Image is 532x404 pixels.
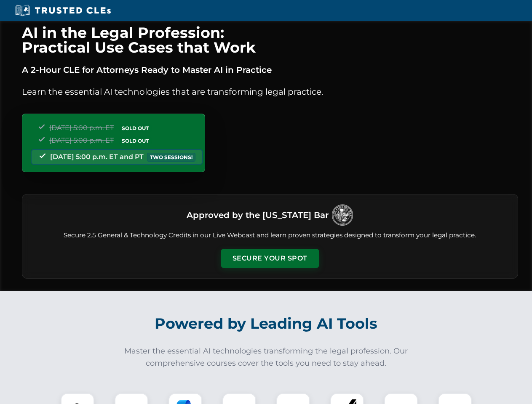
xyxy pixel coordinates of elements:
span: SOLD OUT [119,124,152,133]
p: Learn the essential AI technologies that are transforming legal practice. [22,85,518,98]
img: Logo [332,205,353,226]
p: Master the essential AI technologies transforming the legal profession. Our comprehensive courses... [119,345,414,369]
img: Trusted CLEs [13,4,113,17]
h2: Powered by Leading AI Tools [33,309,500,338]
span: [DATE] 5:00 p.m. ET [49,136,114,144]
span: SOLD OUT [119,136,152,145]
button: Secure Your Spot [221,249,319,268]
span: [DATE] 5:00 p.m. ET [49,124,114,132]
h3: Approved by the [US_STATE] Bar [187,207,329,223]
p: A 2-Hour CLE for Attorneys Ready to Master AI in Practice [22,63,518,77]
h1: AI in the Legal Profession: Practical Use Cases that Work [22,25,518,55]
p: Secure 2.5 General & Technology Credits in our Live Webcast and learn proven strategies designed ... [32,231,508,240]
